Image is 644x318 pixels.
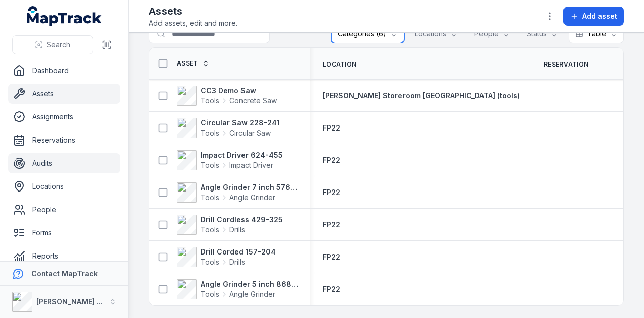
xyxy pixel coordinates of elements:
[201,96,219,106] span: Tools
[323,60,356,69] span: Location
[177,59,209,68] a: Asset
[201,128,219,138] span: Tools
[47,40,70,50] span: Search
[8,107,120,127] a: Assignments
[229,225,245,235] span: Drills
[201,215,283,225] strong: Drill Cordless 429-325
[582,11,617,21] span: Add asset
[201,193,219,203] span: Tools
[201,289,219,299] span: Tools
[177,247,276,267] a: Drill Corded 157-204ToolsDrills
[323,252,340,261] span: FP22
[323,123,340,133] a: FP22
[323,91,520,100] span: [PERSON_NAME] Storeroom [GEOGRAPHIC_DATA] (tools)
[149,4,237,18] h2: Assets
[8,223,120,243] a: Forms
[323,220,340,229] span: FP22
[229,257,245,267] span: Drills
[8,200,120,220] a: People
[323,155,340,165] a: FP22
[8,84,120,104] a: Assets
[149,18,237,28] span: Add assets, edit and more.
[177,86,277,106] a: CC3 Demo SawToolsConcrete Saw
[177,182,298,203] a: Angle Grinder 7 inch 576-745ToolsAngle Grinder
[331,24,404,43] button: Categories (6)
[323,123,340,132] span: FP22
[8,176,120,197] a: Locations
[229,96,277,106] span: Concrete Saw
[323,156,340,164] span: FP22
[323,284,340,294] a: FP22
[569,24,624,43] button: Table
[177,279,298,299] a: Angle Grinder 5 inch 868-465ToolsAngle Grinder
[201,86,277,96] strong: CC3 Demo Saw
[177,215,283,235] a: Drill Cordless 429-325ToolsDrills
[229,289,275,299] span: Angle Grinder
[201,247,276,257] strong: Drill Corded 157-204
[201,182,298,193] strong: Angle Grinder 7 inch 576-745
[8,60,120,81] a: Dashboard
[408,24,464,43] button: Locations
[201,150,283,160] strong: Impact Driver 624-455
[323,252,340,262] a: FP22
[177,118,280,138] a: Circular Saw 228-241ToolsCircular Saw
[229,160,273,170] span: Impact Driver
[201,279,298,289] strong: Angle Grinder 5 inch 868-465
[520,24,565,43] button: Status
[177,150,283,170] a: Impact Driver 624-455ToolsImpact Driver
[177,59,198,68] span: Asset
[229,193,275,203] span: Angle Grinder
[229,128,271,138] span: Circular Saw
[323,220,340,230] a: FP22
[36,297,119,306] strong: [PERSON_NAME] Group
[8,153,120,173] a: Audits
[201,118,280,128] strong: Circular Saw 228-241
[468,24,516,43] button: People
[323,187,340,198] a: FP22
[323,188,340,197] span: FP22
[201,225,219,235] span: Tools
[544,60,588,69] span: Reservation
[12,35,93,54] button: Search
[31,269,98,278] strong: Contact MapTrack
[323,285,340,293] span: FP22
[563,7,624,26] button: Add asset
[201,160,219,170] span: Tools
[8,246,120,266] a: Reports
[201,257,219,267] span: Tools
[8,130,120,150] a: Reservations
[323,91,520,101] a: [PERSON_NAME] Storeroom [GEOGRAPHIC_DATA] (tools)
[27,6,102,26] a: MapTrack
